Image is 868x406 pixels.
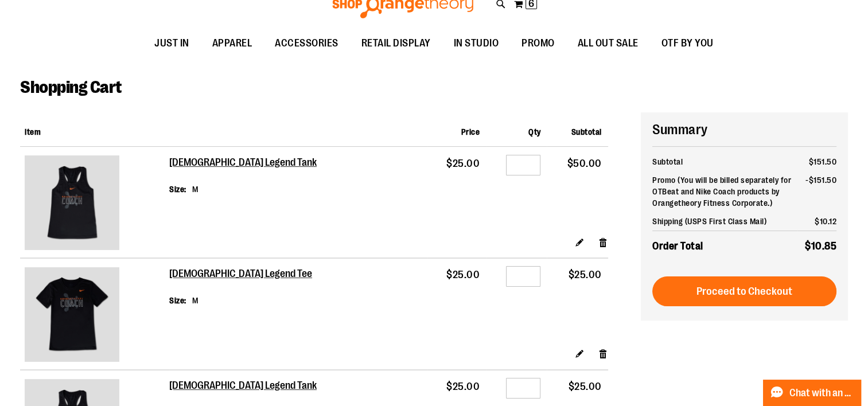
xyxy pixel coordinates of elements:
span: Chat with an Expert [789,388,854,399]
a: Remove item [598,348,608,360]
strong: Order Total [652,237,703,254]
dt: Size [169,295,186,306]
span: $10.12 [815,217,836,226]
span: IN STUDIO [454,30,499,56]
span: Item [25,127,41,136]
a: [DEMOGRAPHIC_DATA] Legend Tank [169,380,318,392]
span: ALL OUT SALE [578,30,639,56]
span: PROMO [521,30,555,56]
h2: Summary [652,120,836,139]
span: $151.50 [809,157,837,166]
a: [DEMOGRAPHIC_DATA] Legend Tee [169,268,314,280]
span: (USPS First Class Mail) [685,217,767,226]
img: Ladies Legend Tee [25,267,119,362]
a: Ladies Legend Tank [25,155,165,253]
a: Ladies Legend Tee [25,267,165,365]
span: RETAIL DISPLAY [361,30,431,56]
span: JUST IN [154,30,189,56]
span: Promo [652,175,676,185]
span: Proceed to Checkout [696,285,792,298]
span: $25.00 [446,381,480,392]
span: ACCESSORIES [275,30,338,56]
a: Remove item [598,236,608,248]
dd: M [192,184,198,195]
span: $25.00 [446,269,480,280]
img: Ladies Legend Tank [25,155,119,250]
button: Chat with an Expert [763,380,862,406]
span: OTF BY YOU [661,30,714,56]
button: Proceed to Checkout [652,276,836,306]
span: Shipping [652,217,683,226]
span: (You will be billed separately for OTBeat and Nike Coach products by Orangetheory Fitness Corpora... [652,175,791,208]
dd: M [192,295,198,306]
dt: Size [169,184,186,195]
span: $25.00 [569,269,602,280]
span: -$151.50 [805,175,836,185]
span: $50.00 [567,158,602,169]
span: $10.85 [805,240,836,252]
span: $25.00 [569,381,602,392]
span: Shopping Cart [20,77,122,97]
span: Qty [528,127,541,136]
span: APPAREL [212,30,252,56]
a: [DEMOGRAPHIC_DATA] Legend Tank [169,157,318,169]
th: Subtotal [652,153,797,171]
span: Price [461,127,480,136]
span: $25.00 [446,158,480,169]
span: Subtotal [571,127,602,136]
